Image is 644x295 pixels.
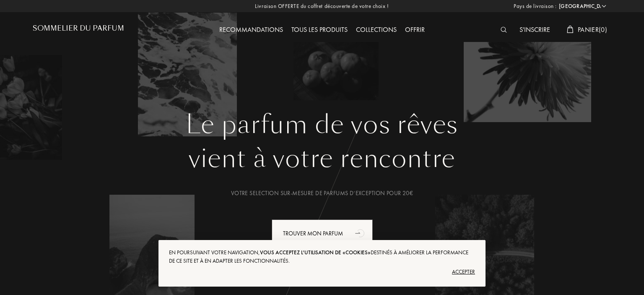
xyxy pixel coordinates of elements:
div: Tous les produits [287,25,352,36]
div: vient à votre rencontre [39,140,605,178]
div: Recommandations [215,25,287,36]
img: cart_white.svg [567,26,574,33]
a: Tous les produits [287,25,352,34]
div: Accepter [169,265,475,279]
img: search_icn_white.svg [501,27,507,33]
span: Panier ( 0 ) [578,25,607,34]
span: vous acceptez l'utilisation de «cookies» [260,249,371,256]
a: Collections [352,25,401,34]
div: S'inscrire [515,25,554,36]
a: Trouver mon parfumanimation [265,219,379,248]
a: Offrir [401,25,429,34]
div: Collections [352,25,401,36]
div: Votre selection sur-mesure de parfums d’exception pour 20€ [39,189,605,198]
div: Trouver mon parfum [272,219,373,248]
span: Pays de livraison : [514,2,557,10]
a: Sommelier du Parfum [33,24,124,36]
div: En poursuivant votre navigation, destinés à améliorer la performance de ce site et à en adapter l... [169,248,475,265]
a: Recommandations [215,25,287,34]
div: animation [352,225,369,241]
h1: Sommelier du Parfum [33,24,124,32]
div: Offrir [401,25,429,36]
a: S'inscrire [515,25,554,34]
h1: Le parfum de vos rêves [39,110,605,140]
